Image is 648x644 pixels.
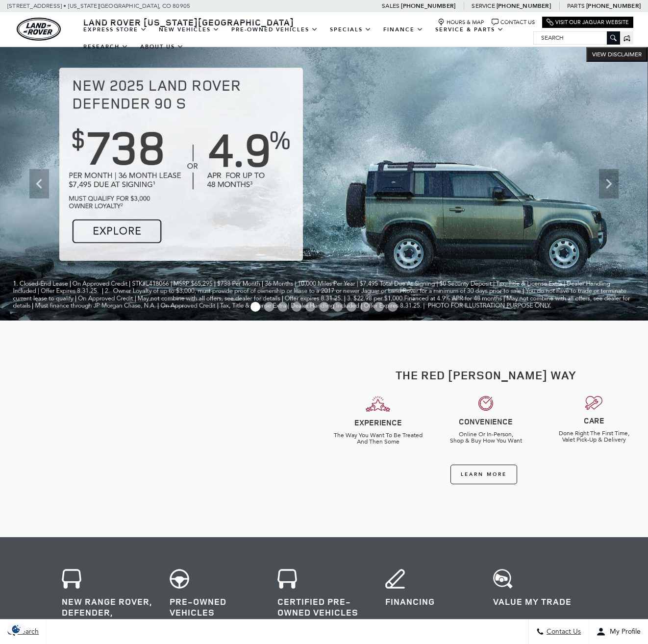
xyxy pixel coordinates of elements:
a: [STREET_ADDRESS] • [US_STATE][GEOGRAPHIC_DATA], CO 80905 [7,2,190,9]
span: Go to slide 2 [264,302,274,312]
span: Go to slide 6 [319,302,329,312]
span: Sales [382,2,399,9]
div: Previous [29,169,49,198]
a: Contact Us [492,19,535,26]
a: [PHONE_NUMBER] [401,2,455,10]
span: Go to slide 9 [360,302,370,312]
a: Visit Our Jaguar Website [547,19,629,26]
img: Value Trade [493,569,513,589]
span: Go to slide 11 [388,302,398,312]
img: Land Rover [17,18,61,41]
a: Service & Parts [429,21,510,38]
a: Pre-Owned Vehicles [225,21,324,38]
strong: CONVENIENCE [459,416,513,427]
span: Go to slide 10 [374,302,384,312]
img: Opt-Out Icon [5,624,27,634]
a: New Vehicles [153,21,225,38]
a: Land Rover [US_STATE][GEOGRAPHIC_DATA] [77,16,300,28]
span: Go to slide 5 [305,302,315,312]
span: My Profile [606,628,641,636]
span: Contact Us [544,628,581,636]
img: cta-icon-usedvehicles [170,569,189,589]
span: VIEW DISCLAIMER [592,50,642,58]
a: Finance [377,21,429,38]
img: cta-icon-newvehicles [62,569,81,589]
a: land-rover [17,18,61,41]
h3: Value My Trade [493,596,586,607]
span: Service [472,2,495,9]
h3: New Range Rover, Defender, Discovery [62,596,155,628]
span: Go to slide 1 [250,302,260,312]
strong: CARE [584,415,604,426]
a: Research [77,38,134,55]
h6: Online Or In-Person, Shop & Buy How You Want [439,431,532,444]
img: cta-icon-financing [385,569,405,589]
input: Search [534,32,620,44]
nav: Main Navigation [77,21,533,55]
h6: Done Right The First Time, Valet Pick-Up & Delivery [548,430,641,443]
a: Learn More [450,465,517,484]
h3: Certified Pre-Owned Vehicles [277,596,371,618]
button: Open user profile menu [589,619,648,644]
a: Hours & Map [438,19,484,26]
div: Next [599,169,619,198]
section: Click to Open Cookie Consent Modal [5,624,27,634]
a: [PHONE_NUMBER] [586,2,641,10]
span: Land Rover [US_STATE][GEOGRAPHIC_DATA] [83,16,294,28]
span: Parts [567,2,585,9]
iframe: YouTube video player [56,370,268,488]
a: [PHONE_NUMBER] [497,2,551,10]
h6: The Way You Want To Be Treated And Then Some [331,432,424,445]
span: Go to slide 8 [347,302,356,312]
h2: The Red [PERSON_NAME] Way [331,369,641,381]
h3: Financing [385,596,478,607]
a: About Us [134,38,190,55]
button: VIEW DISCLAIMER [586,47,648,62]
span: Go to slide 3 [278,302,288,312]
a: EXPRESS STORE [77,21,153,38]
span: Go to slide 4 [292,302,301,312]
span: Go to slide 7 [333,302,343,312]
h3: Pre-Owned Vehicles [170,596,263,618]
strong: EXPERIENCE [354,417,402,428]
a: Specials [324,21,377,38]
